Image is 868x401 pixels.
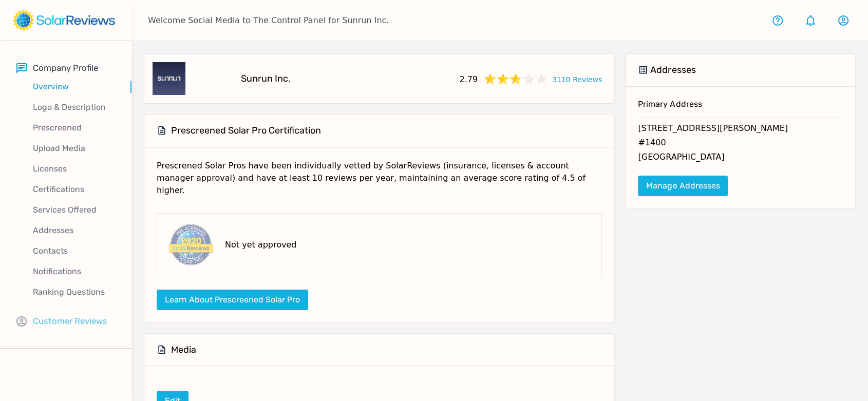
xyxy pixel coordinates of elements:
a: Notifications [16,261,131,282]
h5: Media [171,344,196,356]
p: Upload Media [16,142,131,155]
p: Certifications [16,183,131,196]
h5: Prescreened Solar Pro Certification [171,125,321,137]
p: Customer Reviews [33,315,107,328]
a: Manage Addresses [638,176,728,196]
p: Prescreened [16,122,131,134]
a: Contacts [16,241,131,261]
p: Services Offered [16,204,131,216]
p: Logo & Description [16,101,131,113]
p: Overview [16,81,131,93]
p: Contacts [16,245,131,257]
p: Prescrened Solar Pros have been individually vetted by SolarReviews (insurance, licenses & accoun... [157,160,602,205]
p: Not yet approved [225,239,296,251]
p: Company Profile [33,62,98,74]
p: Welcome Social Media to The Control Panel for Sunrun Inc. [148,14,389,27]
h5: Sunrun Inc. [241,73,291,85]
img: prescreened-badge.png [165,222,215,269]
a: Upload Media [16,138,131,159]
button: Learn about Prescreened Solar Pro [157,290,308,310]
a: Overview [16,77,131,97]
p: Ranking Questions [16,286,131,298]
a: Services Offered [16,200,131,220]
p: Addresses [16,224,131,237]
a: Logo & Description [16,97,131,118]
p: Notifications [16,265,131,278]
h6: Primary Address [638,99,843,118]
a: Prescreened [16,118,131,138]
h5: Addresses [650,64,695,76]
a: Certifications [16,179,131,200]
span: 2.79 [459,71,478,86]
p: [STREET_ADDRESS][PERSON_NAME] [638,122,843,137]
p: [GEOGRAPHIC_DATA] [638,151,843,165]
p: Licenses [16,163,131,175]
p: #1400 [638,137,843,151]
a: Ranking Questions [16,282,131,302]
a: 3110 Reviews [552,72,602,85]
a: Learn about Prescreened Solar Pro [157,295,308,304]
a: Addresses [16,220,131,241]
a: Licenses [16,159,131,179]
